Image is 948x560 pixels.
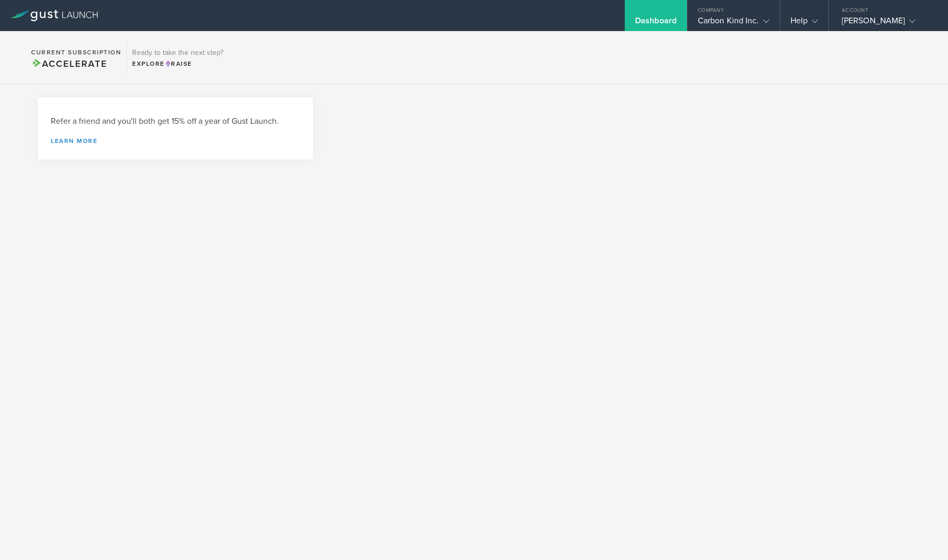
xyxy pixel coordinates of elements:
div: Dashboard [635,16,677,31]
div: Carbon Kind Inc. [698,16,769,31]
div: Help [791,16,818,31]
iframe: Chat Widget [896,510,948,560]
div: [PERSON_NAME] [842,16,930,31]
